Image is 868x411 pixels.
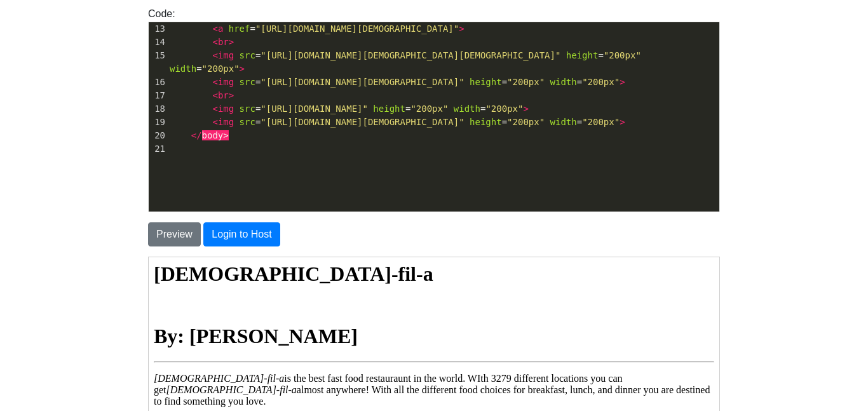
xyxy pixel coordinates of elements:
span: br [218,90,229,100]
button: Login to Host [203,222,280,246]
span: > [620,77,625,87]
span: < [212,104,217,114]
span: img [218,104,234,114]
span: "200px" [582,77,620,87]
span: > [523,104,528,114]
span: img [218,50,234,60]
span: > [223,130,228,140]
p: is the best fast food restauraunt in the world. WIth 3279 different locations you can get almost ... [5,116,566,150]
span: height [566,50,599,60]
span: > [229,90,234,100]
span: < [212,77,217,87]
div: 19 [149,116,167,129]
span: < [212,37,217,47]
span: src [240,104,255,114]
span: < [212,117,217,127]
span: width [550,117,577,127]
span: href [229,24,250,34]
div: Code: [139,6,729,212]
div: 21 [149,142,167,156]
span: > [229,37,234,47]
span: "200px" [410,104,448,114]
span: src [240,77,255,87]
img: intro-1738267763.webp [135,172,262,299]
span: "[URL][DOMAIN_NAME][DEMOGRAPHIC_DATA]" [261,117,464,127]
span: width [550,77,577,87]
button: Preview [148,222,201,246]
span: body [202,130,224,140]
span: </ [191,130,202,140]
span: = = = [170,50,646,74]
span: "[URL][DOMAIN_NAME]" [261,104,368,114]
span: > [620,117,625,127]
span: br [218,37,229,47]
div: 18 [149,102,167,116]
span: "200px" [582,117,620,127]
span: width [170,64,196,74]
img: 250px-Chick-fil-A.jpg [5,172,132,299]
span: < [212,90,217,100]
span: < [212,24,217,34]
em: [DEMOGRAPHIC_DATA]-fil-a [5,116,135,126]
span: "[URL][DOMAIN_NAME][DEMOGRAPHIC_DATA][DEMOGRAPHIC_DATA]" [261,50,560,60]
span: src [240,50,255,60]
div: 14 [149,36,167,49]
srong: [DEMOGRAPHIC_DATA]-fil-a [5,5,285,28]
span: < [212,50,217,60]
span: "200px" [604,50,641,60]
span: width [454,104,480,114]
span: height [470,77,502,87]
span: "[URL][DOMAIN_NAME][DEMOGRAPHIC_DATA]" [255,24,459,34]
em: [DEMOGRAPHIC_DATA]-fil-a [18,127,148,138]
h1: By: [PERSON_NAME] [5,67,566,91]
span: "200px" [202,64,240,74]
span: "[URL][DOMAIN_NAME][DEMOGRAPHIC_DATA]" [261,77,464,87]
span: height [470,117,502,127]
span: = [170,24,465,34]
span: img [218,117,234,127]
span: a [218,24,223,34]
span: = = = [170,104,529,114]
span: "200px" [507,117,545,127]
div: 16 [149,76,167,89]
span: > [459,24,464,34]
span: "200px" [485,104,523,114]
div: 15 [149,49,167,62]
span: "200px" [507,77,545,87]
div: 20 [149,129,167,142]
span: img [218,77,234,87]
span: src [240,117,255,127]
span: > [240,64,245,74]
span: height [373,104,405,114]
span: = = = [170,77,625,87]
span: = = = [170,117,625,127]
div: 17 [149,89,167,102]
div: 13 [149,22,167,36]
